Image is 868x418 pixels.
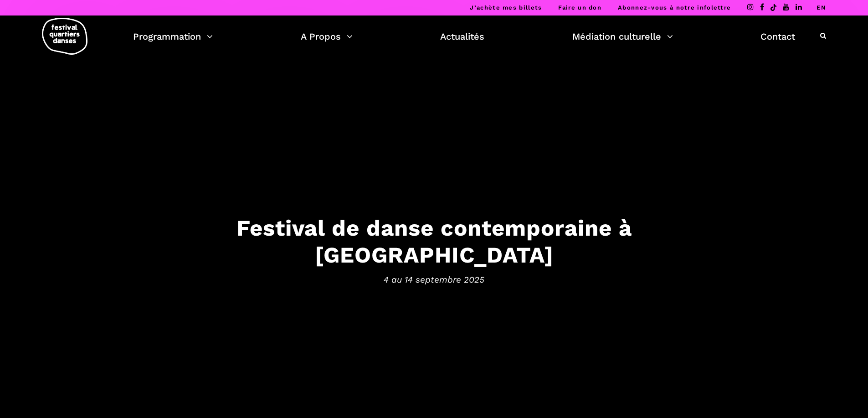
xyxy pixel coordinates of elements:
a: EN [817,4,826,11]
a: Programmation [133,29,213,44]
img: logo-fqd-med [42,18,87,55]
a: Contact [760,29,795,44]
a: Abonnez-vous à notre infolettre [618,4,731,11]
a: J’achète mes billets [470,4,542,11]
span: 4 au 14 septembre 2025 [152,273,717,286]
a: Actualités [440,29,484,44]
a: Faire un don [558,4,601,11]
a: Médiation culturelle [572,29,673,44]
h3: Festival de danse contemporaine à [GEOGRAPHIC_DATA] [152,215,717,268]
a: A Propos [301,29,353,44]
